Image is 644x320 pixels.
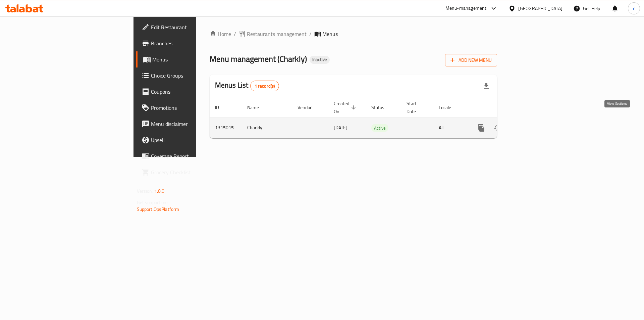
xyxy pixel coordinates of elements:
[468,97,543,118] th: Actions
[136,132,241,148] a: Upsell
[137,187,153,195] span: Version:
[334,123,347,132] span: [DATE]
[239,30,307,38] a: Restaurants management
[210,97,543,138] table: enhanced table
[136,84,241,100] a: Coupons
[151,168,236,176] span: Grocery Checklist
[322,30,338,38] span: Menus
[633,5,635,12] span: r
[136,67,241,84] a: Choice Groups
[242,118,292,138] td: Charkly
[247,30,307,38] span: Restaurants management
[251,83,279,89] span: 1 record(s)
[489,120,505,136] button: Change Status
[137,198,168,207] span: Get support on:
[136,35,241,51] a: Branches
[137,205,179,214] a: Support.OpsPlatform
[310,56,330,64] div: Inactive
[136,148,241,164] a: Coverage Report
[401,118,433,138] td: -
[151,72,236,80] span: Choice Groups
[210,30,497,38] nav: breadcrumb
[136,51,241,67] a: Menus
[136,100,241,116] a: Promotions
[151,120,236,128] span: Menu disclaimer
[151,23,236,31] span: Edit Restaurant
[215,80,279,91] h2: Menus List
[152,55,236,63] span: Menus
[518,5,562,12] div: [GEOGRAPHIC_DATA]
[439,103,460,111] span: Locale
[151,88,236,96] span: Coupons
[151,104,236,112] span: Promotions
[433,118,468,138] td: All
[310,57,330,62] span: Inactive
[247,103,268,111] span: Name
[445,4,487,12] div: Menu-management
[151,39,236,47] span: Branches
[210,51,307,66] span: Menu management ( Charkly )
[371,124,388,132] span: Active
[151,152,236,160] span: Coverage Report
[136,164,241,180] a: Grocery Checklist
[151,136,236,144] span: Upsell
[473,120,489,136] button: more
[298,103,320,111] span: Vendor
[371,103,393,111] span: Status
[309,30,312,38] li: /
[136,116,241,132] a: Menu disclaimer
[407,99,425,116] span: Start Date
[250,81,279,91] div: Total records count
[334,99,358,116] span: Created On
[478,78,494,94] div: Export file
[154,187,165,195] span: 1.0.0
[445,54,497,66] button: Add New Menu
[215,103,228,111] span: ID
[136,19,241,35] a: Edit Restaurant
[450,56,492,64] span: Add New Menu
